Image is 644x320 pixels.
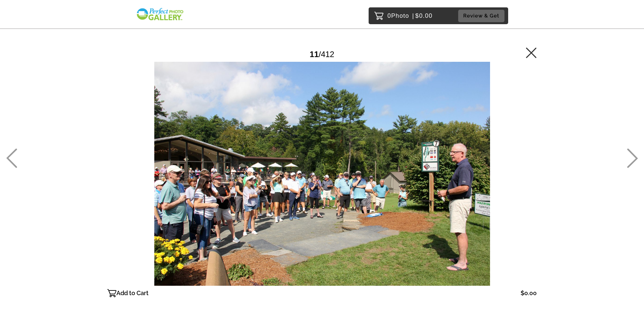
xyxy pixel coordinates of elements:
[321,50,334,59] span: 412
[391,10,409,21] span: Photo
[310,47,334,61] div: /
[412,12,414,19] span: |
[521,288,537,299] p: $0.00
[387,10,433,21] p: 0 $0.00
[458,10,504,22] button: Review & Get
[458,10,506,22] a: Review & Get
[116,288,149,299] p: Add to Cart
[136,7,184,21] img: Snapphound Logo
[310,50,319,59] span: 11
